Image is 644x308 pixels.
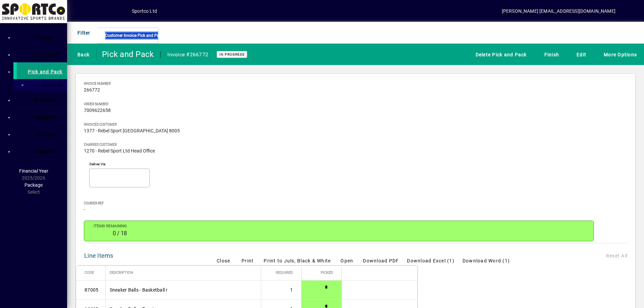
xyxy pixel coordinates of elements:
span: Support [36,149,55,154]
a: Pick and Pack [13,62,67,79]
a: Open [336,255,358,267]
span: Close [217,257,230,264]
button: Add [89,5,110,17]
td: 1 [261,281,301,300]
button: Delete Pick and Pack [471,48,529,60]
span: Back [74,49,90,60]
button: Filter [72,27,92,39]
button: Back [72,48,91,60]
span: 266772 [84,87,100,93]
div: Line Items [84,250,113,261]
span: 1377 - Rebel Sport [GEOGRAPHIC_DATA] 8005 [84,128,180,134]
a: Customers [17,45,67,62]
span: Home [38,35,52,40]
span: Invoices [38,82,63,87]
mat-label: Deliver via [90,162,105,166]
td: Sneaker Balls - Basketball r [105,281,261,300]
div: [PERSON_NAME] [EMAIL_ADDRESS][DOMAIN_NAME] [502,6,615,16]
button: Close [213,255,234,267]
span: Courier Ref [84,201,600,205]
button: Print [237,255,258,267]
span: Products [34,98,57,103]
span: Code [85,269,94,276]
span: Edit [573,49,586,60]
span: Download Word (1) [463,257,510,264]
span: More Options [600,49,637,60]
span: Download Excel (1) [407,257,454,264]
button: Edit [572,48,588,60]
div: Sportco Ltd [132,6,157,16]
a: Download PDF [360,255,401,267]
span: - [84,207,85,212]
span: Package [24,182,43,188]
span: Required [276,269,293,276]
span: Picked [321,269,333,276]
span: 0 / 18 [113,230,127,237]
span: 1270 - Rebel Sport Ltd Head Office [84,148,155,154]
a: Home [17,28,67,45]
span: Download PDF [363,257,399,264]
span: Filter [74,27,91,38]
span: In Progress [219,52,245,57]
span: Order number [84,102,600,106]
span: Pick and Pack [28,69,62,74]
app-page-header-button: Back [67,48,97,60]
span: Finish [541,49,559,60]
span: Settings [35,132,56,137]
button: Finish [539,48,561,60]
a: Invoices [30,79,67,90]
a: Support [17,142,67,159]
span: Charged customer [84,143,600,146]
span: Print to Juls, Black & White [264,257,331,264]
span: Invoiced customer [84,123,600,126]
span: Items remaining [87,224,127,228]
span: Financial Year [19,168,48,174]
span: Customers [32,52,58,57]
button: Print to Juls, Black & White [261,255,333,267]
button: Download Excel (1) [404,255,457,267]
span: Customer Invoice Pick and Pack [105,32,163,40]
div: Pick and Pack [102,49,154,60]
div: Invoice #266772 [167,49,208,60]
a: Products [17,91,67,108]
span: Reports [36,115,55,120]
span: Open [340,257,353,264]
a: Settings [17,125,67,142]
button: More Options [599,48,639,60]
a: Reports [17,108,67,125]
button: Download Word (1) [460,255,513,267]
a: Knowledge Base [622,1,636,23]
span: Delete Pick and Pack [472,49,527,60]
span: Print [241,257,254,264]
span: Description [110,269,133,276]
span: 7009622658 [84,108,111,113]
button: Profile [110,5,132,17]
td: 87005 [76,281,105,300]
